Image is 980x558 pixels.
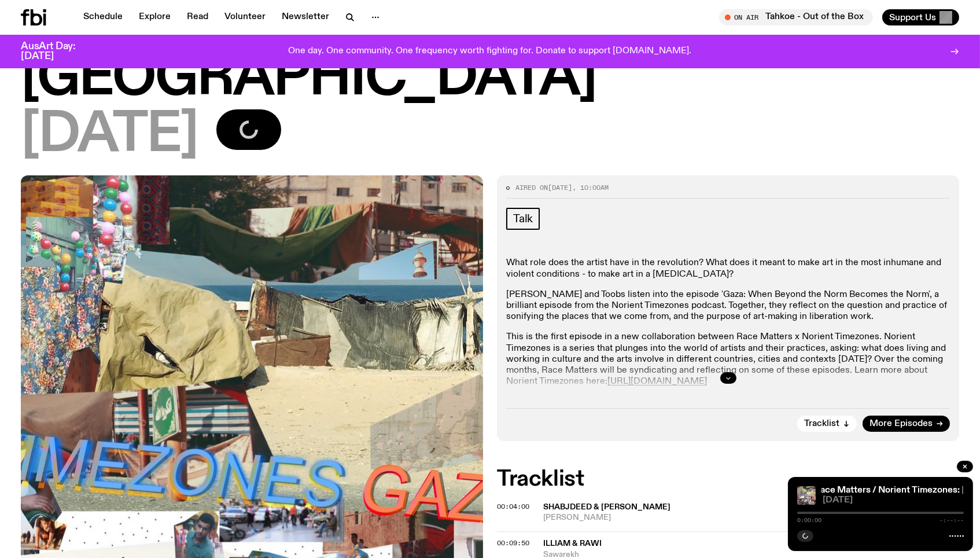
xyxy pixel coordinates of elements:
[218,9,272,25] a: Volunteer
[572,183,609,192] span: , 10:00am
[548,183,572,192] span: [DATE]
[76,9,130,25] a: Schedule
[797,416,857,432] button: Tracklist
[275,9,336,25] a: Newsletter
[506,208,540,230] a: Talk
[132,9,178,25] a: Explore
[497,540,529,546] button: 00:09:50
[506,258,950,280] p: What role does the artist have in the revolution? What does it meant to make art in the most inhu...
[889,12,936,23] span: Support Us
[804,420,839,428] span: Tracklist
[497,538,529,548] span: 00:09:50
[21,42,95,61] h3: AusArt Day: [DATE]
[515,183,548,192] span: Aired on
[823,496,964,505] span: [DATE]
[882,9,959,25] button: Support Us
[543,539,602,548] span: Illiam & Rawi
[940,517,964,523] span: -:--:--
[497,502,529,511] span: 00:04:00
[513,212,533,225] span: Talk
[180,9,215,25] a: Read
[719,9,873,25] button: On AirTahkoe - Out of the Box
[289,46,692,57] p: One day. One community. One frequency worth fighting for. Donate to support [DOMAIN_NAME].
[870,420,933,428] span: More Episodes
[497,469,959,490] h2: Tracklist
[506,332,950,387] p: This is the first episode in a new collaboration between Race Matters x Norient Timezones. Norien...
[497,504,529,510] button: 00:04:00
[543,512,959,523] span: [PERSON_NAME]
[543,503,670,511] span: Shabjdeed & [PERSON_NAME]
[21,1,959,105] h1: Race Matters / Norient Timezones: [GEOGRAPHIC_DATA]
[21,109,198,161] span: [DATE]
[863,416,950,432] a: More Episodes
[797,517,821,523] span: 0:00:00
[506,289,950,323] p: [PERSON_NAME] and Toobs listen into the episode 'Gaza: When Beyond the Norm Becomes the Norm', a ...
